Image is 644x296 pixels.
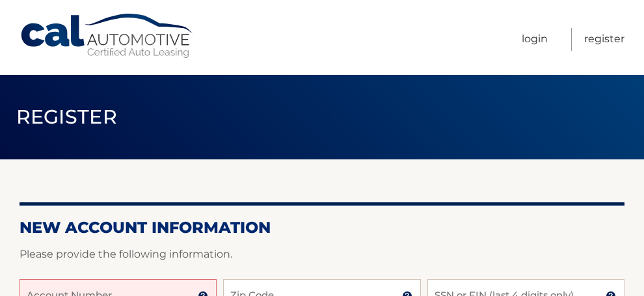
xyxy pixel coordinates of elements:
h2: New Account Information [20,218,624,237]
p: Please provide the following information. [20,245,624,263]
a: Register [584,28,624,51]
a: Login [522,28,548,51]
span: Register [16,105,118,129]
a: Cal Automotive [20,13,195,59]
